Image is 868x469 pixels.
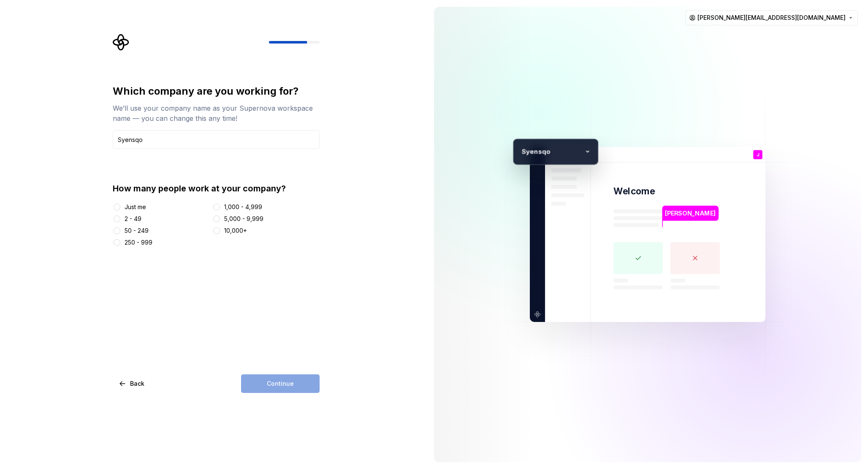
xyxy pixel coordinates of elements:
button: [PERSON_NAME][EMAIL_ADDRESS][DOMAIN_NAME] [685,10,858,25]
div: Which company are you working for? [113,85,320,98]
p: Welcome [613,185,655,197]
button: Back [113,374,152,393]
div: How many people work at your company? [113,183,320,194]
input: Company name [113,130,320,149]
div: 10,000+ [224,226,247,235]
p: J [757,153,759,157]
div: Just me [125,203,146,211]
p: yensqo [526,146,581,157]
div: 1,000 - 4,999 [224,203,262,211]
div: 250 - 999 [125,238,152,247]
div: 2 - 49 [125,215,141,223]
span: Back [130,379,144,388]
p: [PERSON_NAME] [665,209,716,218]
svg: Supernova Logo [113,34,130,51]
p: S [517,146,526,157]
div: We’ll use your company name as your Supernova workspace name — you can change this any time! [113,103,320,123]
span: [PERSON_NAME][EMAIL_ADDRESS][DOMAIN_NAME] [697,14,846,22]
div: 50 - 249 [125,226,149,235]
div: 5,000 - 9,999 [224,215,263,223]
